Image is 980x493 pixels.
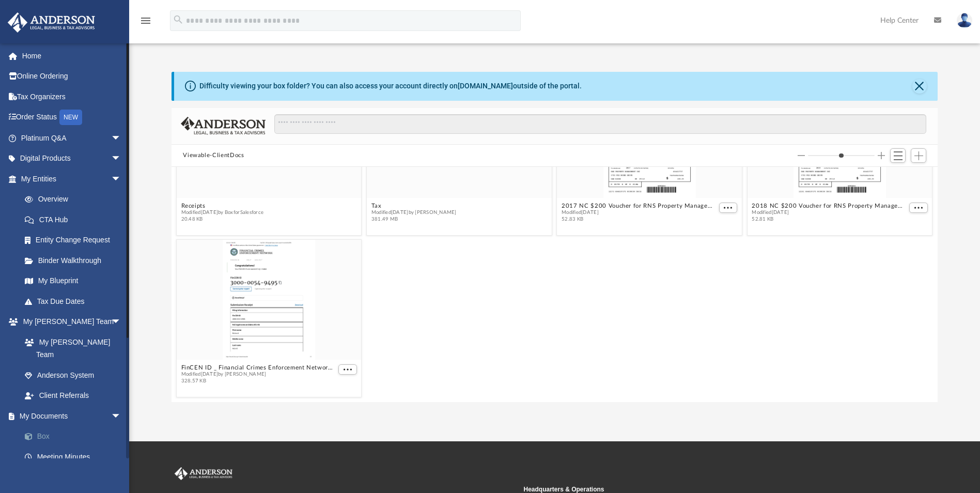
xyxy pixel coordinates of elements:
button: Switch to List View [890,148,906,163]
i: search [173,14,184,25]
input: Column size [808,152,875,159]
span: arrow_drop_down [111,148,132,170]
button: Tax [371,203,457,209]
a: Online Ordering [7,66,137,87]
a: My Blueprint [14,271,132,291]
button: More options [909,203,928,213]
a: CTA Hub [14,209,137,230]
button: Decrease column size [798,152,805,159]
a: Overview [14,189,137,210]
a: [DOMAIN_NAME] [458,82,513,90]
span: Modified [DATE] by [PERSON_NAME] [371,209,457,216]
button: More options [338,364,357,375]
img: User Pic [957,13,972,28]
a: Anderson System [14,365,132,386]
a: My Entitiesarrow_drop_down [7,168,137,189]
button: 2017 NC $200 Voucher for RNS Property Management, Inc.pdf [562,203,717,209]
a: My Documentsarrow_drop_down [7,406,137,426]
span: 328.57 KB [181,378,336,384]
button: FinCEN ID _ Financial Crimes Enforcement Network (FinCEN) (5).pdf [181,364,336,371]
div: NEW [59,110,82,125]
button: Add [911,148,926,163]
span: 52.81 KB [752,216,907,223]
a: Home [7,45,137,66]
span: arrow_drop_down [111,406,132,427]
img: Anderson Advisors Platinum Portal [173,467,235,481]
button: More options [719,203,738,213]
div: Difficulty viewing your box folder? You can also access your account directly on outside of the p... [199,81,582,91]
span: Modified [DATE] by [PERSON_NAME] [181,371,336,378]
a: Tax Organizers [7,86,137,107]
a: menu [139,20,152,27]
a: Binder Walkthrough [14,250,137,271]
a: My [PERSON_NAME] Teamarrow_drop_down [7,312,132,332]
a: My [PERSON_NAME] Team [14,332,127,365]
button: Receipts [181,203,264,209]
a: Box [14,426,137,447]
a: Client Referrals [14,386,132,406]
button: Close [912,79,927,94]
span: Modified [DATE] by BoxforSalesforce [181,209,264,216]
i: menu [139,14,152,27]
button: Increase column size [878,152,885,159]
span: arrow_drop_down [111,168,132,190]
span: 381.49 MB [371,216,457,223]
input: Search files and folders [274,114,926,134]
a: Entity Change Request [14,230,137,251]
button: Viewable-ClientDocs [183,151,244,160]
a: Tax Due Dates [14,291,137,312]
a: Order StatusNEW [7,107,137,128]
span: 20.48 KB [181,216,264,223]
span: arrow_drop_down [111,128,132,149]
a: Digital Productsarrow_drop_down [7,148,137,169]
div: grid [172,167,937,402]
a: Meeting Minutes [14,446,137,467]
span: 52.83 KB [562,216,717,223]
img: Anderson Advisors Platinum Portal [5,12,98,33]
span: Modified [DATE] [752,209,907,216]
button: 2018 NC $200 Voucher for RNS Property Management, Inc.pdf [752,203,907,209]
a: Platinum Q&Aarrow_drop_down [7,128,137,148]
span: Modified [DATE] [562,209,717,216]
span: arrow_drop_down [111,312,132,333]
